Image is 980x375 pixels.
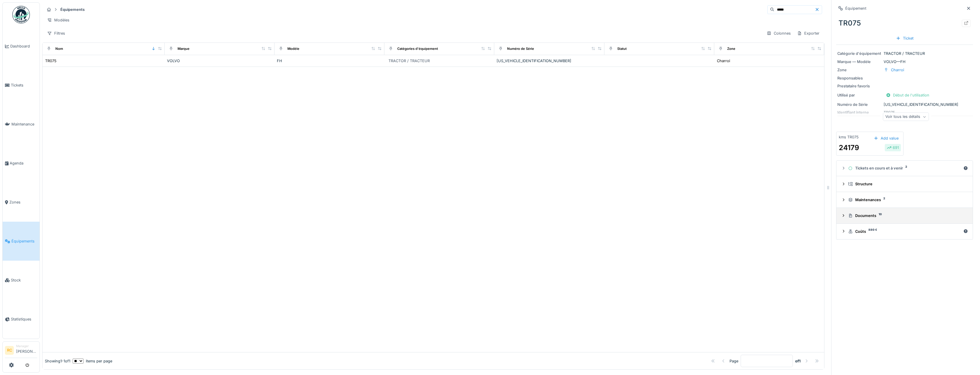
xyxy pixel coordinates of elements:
[848,165,961,171] div: Tickets en cours et à venir
[837,51,881,56] div: Catégorie d'équipement
[839,194,970,205] summary: Maintenances2
[839,163,970,174] summary: Tickets en cours et à venir2
[839,134,859,140] div: kms TR075
[871,134,901,142] div: Add value
[730,358,738,364] div: Page
[3,66,40,105] a: Tickets
[845,6,866,11] div: Équipement
[45,16,72,24] div: Modèles
[388,58,430,64] div: TRACTOR / TRACTEUR
[10,43,37,49] span: Dashboard
[10,160,37,166] span: Agenda
[839,142,859,153] div: 24179
[837,67,881,73] div: Zone
[507,46,534,51] div: Numéro de Série
[894,34,916,42] div: Ticket
[11,238,37,244] span: Équipements
[45,29,68,38] div: Filtres
[277,58,382,64] div: FH
[11,82,37,88] span: Tickets
[848,229,961,234] div: Coûts
[837,83,881,89] div: Prestataire favoris
[837,102,972,107] div: [US_VEHICLE_IDENTIFICATION_NUMBER]
[9,199,37,205] span: Zones
[3,300,40,339] a: Statistiques
[837,92,881,98] div: Utilisé par
[839,210,970,221] summary: Documents10
[178,46,190,51] div: Marque
[3,144,40,183] a: Agenda
[883,113,929,121] div: Voir tous les détails
[837,59,972,65] div: VOLVO — FH
[45,58,57,64] div: TR075
[3,261,40,300] a: Stock
[3,27,40,66] a: Dashboard
[837,51,972,56] div: TRACTOR / TRACTEUR
[848,197,966,203] div: Maintenances
[11,316,37,322] span: Statistiques
[167,58,272,64] div: VOLVO
[58,7,87,12] strong: Équipements
[837,59,881,65] div: Marque — Modèle
[73,358,112,364] div: items per page
[764,29,793,38] div: Colonnes
[16,344,37,357] li: [PERSON_NAME]
[795,29,822,38] div: Exporter
[12,6,30,23] img: Badge_color-CXgf-gQk.svg
[5,344,37,358] a: RC Manager[PERSON_NAME]
[795,358,801,364] strong: of 1
[848,213,966,218] div: Documents
[287,46,299,51] div: Modèle
[45,358,70,364] div: Showing 1 - 1 of 1
[891,67,904,73] div: Charroi
[3,222,40,261] a: Équipements
[11,277,37,283] span: Stock
[884,91,932,99] div: Début de l'utilisation
[3,183,40,222] a: Zones
[837,75,881,81] div: Responsables
[848,181,966,187] div: Structure
[11,121,37,127] span: Maintenance
[836,16,973,31] div: TR075
[717,58,730,64] div: Charroi
[5,346,14,355] li: RC
[617,46,627,51] div: Statut
[397,46,438,51] div: Catégories d'équipement
[887,145,899,150] div: 691
[16,344,37,348] div: Manager
[55,46,63,51] div: Nom
[497,58,602,64] div: [US_VEHICLE_IDENTIFICATION_NUMBER]
[3,105,40,144] a: Maintenance
[839,226,970,237] summary: Coûts880 €
[837,102,881,107] div: Numéro de Série
[839,179,970,189] summary: Structure
[727,46,735,51] div: Zone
